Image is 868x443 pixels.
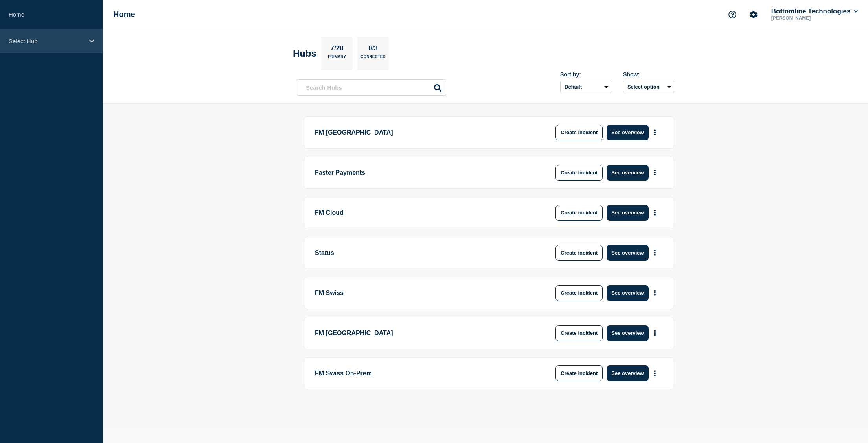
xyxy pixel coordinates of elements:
[555,325,603,341] button: Create incident
[560,81,611,93] select: Sort by
[555,165,603,181] button: Create incident
[724,6,741,23] button: Support
[555,365,603,381] button: Create incident
[650,245,660,260] button: More actions
[607,205,648,221] button: See overview
[607,285,648,301] button: See overview
[555,205,603,221] button: Create incident
[315,205,532,221] p: FM Cloud
[560,71,611,78] div: Sort by:
[607,365,648,381] button: See overview
[315,245,532,261] p: Status
[623,81,674,93] button: Select option
[366,44,381,55] p: 0/3
[327,44,346,55] p: 7/20
[623,71,674,78] div: Show:
[315,365,532,381] p: FM Swiss On-Prem
[650,165,660,180] button: More actions
[555,285,603,301] button: Create incident
[360,55,385,63] p: Connected
[770,7,859,15] button: Bottomline Technologies
[315,125,532,140] p: FM [GEOGRAPHIC_DATA]
[113,10,135,19] h1: Home
[607,325,648,341] button: See overview
[745,6,762,23] button: Account settings
[555,125,603,140] button: Create incident
[315,165,532,181] p: Faster Payments
[607,245,648,261] button: See overview
[650,326,660,340] button: More actions
[297,79,446,96] input: Search Hubs
[315,325,532,341] p: FM [GEOGRAPHIC_DATA]
[650,125,660,140] button: More actions
[315,285,532,301] p: FM Swiss
[650,286,660,300] button: More actions
[607,165,648,181] button: See overview
[650,205,660,220] button: More actions
[650,366,660,380] button: More actions
[328,55,346,63] p: Primary
[9,38,84,44] p: Select Hub
[555,245,603,261] button: Create incident
[607,125,648,140] button: See overview
[770,15,851,21] p: [PERSON_NAME]
[293,48,316,59] h2: Hubs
